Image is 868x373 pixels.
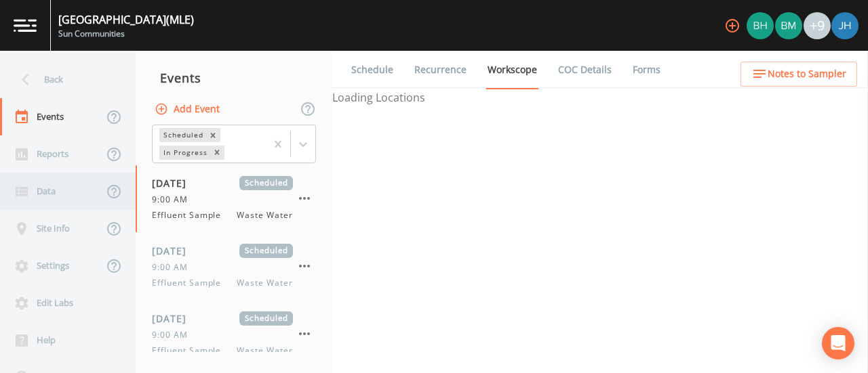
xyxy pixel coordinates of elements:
[152,244,196,258] span: [DATE]
[58,28,194,40] div: Sun Communities
[136,301,332,368] a: [DATE]Scheduled9:00 AMEffluent SampleWaste Water
[804,12,831,39] div: +9
[349,51,395,89] a: Schedule
[152,311,196,326] span: [DATE]
[58,12,194,28] div: [GEOGRAPHIC_DATA] (MLE)
[210,146,224,160] div: Remove In Progress
[205,128,220,142] div: Remove Scheduled
[152,329,196,341] span: 9:00 AM
[741,62,857,87] button: Notes to Sampler
[159,146,210,160] div: In Progress
[152,97,225,122] button: Add Event
[14,19,37,32] img: logo
[152,209,229,221] span: Effluent Sample
[831,12,859,39] img: 84dca5caa6e2e8dac459fb12ff18e533
[152,277,229,289] span: Effluent Sample
[152,176,196,190] span: [DATE]
[237,209,293,221] span: Waste Water
[556,51,614,89] a: COC Details
[747,12,774,39] img: c62b08bfff9cfec2b7df4e6d8aaf6fcd
[412,51,469,89] a: Recurrence
[152,261,196,273] span: 9:00 AM
[486,51,539,89] a: Workscope
[136,61,332,95] div: Events
[159,128,205,142] div: Scheduled
[768,66,846,83] span: Notes to Sampler
[136,233,332,301] a: [DATE]Scheduled9:00 AMEffluent SampleWaste Water
[774,12,803,39] div: Brendan Montie
[152,194,196,206] span: 9:00 AM
[746,12,774,39] div: Bert hewitt
[631,51,663,89] a: Forms
[775,12,802,39] img: c6f973f345d393da4c168fb0eb4ce6b0
[136,165,332,233] a: [DATE]Scheduled9:00 AMEffluent SampleWaste Water
[237,277,293,289] span: Waste Water
[822,327,854,359] div: Open Intercom Messenger
[239,311,293,326] span: Scheduled
[237,345,293,357] span: Waste Water
[239,244,293,258] span: Scheduled
[332,89,868,106] div: Loading Locations
[239,176,293,190] span: Scheduled
[152,345,229,357] span: Effluent Sample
